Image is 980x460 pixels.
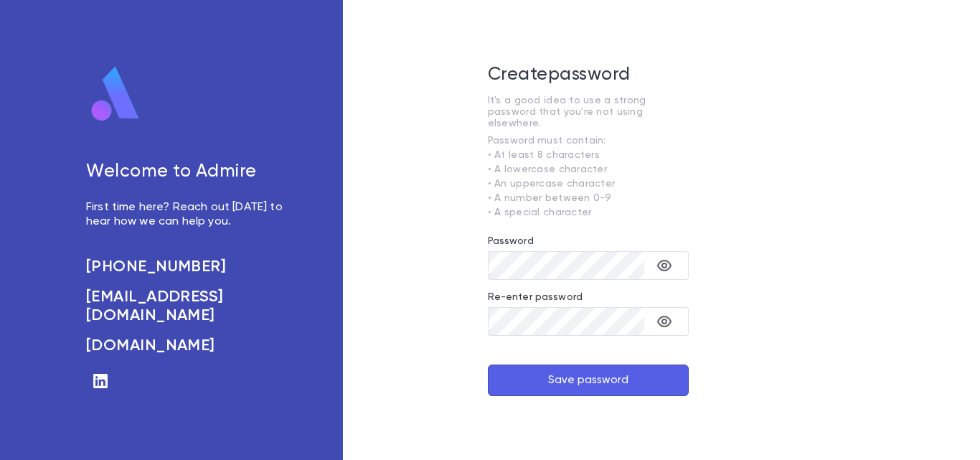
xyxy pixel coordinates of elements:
[650,307,679,336] button: toggle password visibility
[488,135,689,146] p: Password must contain:
[488,65,689,86] h5: Create password
[488,235,534,247] label: Password
[86,337,286,355] a: [DOMAIN_NAME]
[86,288,286,325] a: [EMAIL_ADDRESS][DOMAIN_NAME]
[488,149,689,161] p: • At least 8 characters
[86,200,286,229] p: First time here? Reach out [DATE] to hear how we can help you.
[488,192,689,204] p: • A number between 0-9
[650,251,679,280] button: toggle password visibility
[86,161,286,183] h5: Welcome to Admire
[488,178,689,189] p: • An uppercase character
[86,65,145,123] img: logo
[488,291,583,303] label: Re-enter password
[488,95,689,129] p: It's a good idea to use a strong password that you're not using elsewhere.
[488,207,689,218] p: • A special character
[86,258,286,276] a: [PHONE_NUMBER]
[488,365,689,396] button: Save password
[488,164,689,175] p: • A lowercase character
